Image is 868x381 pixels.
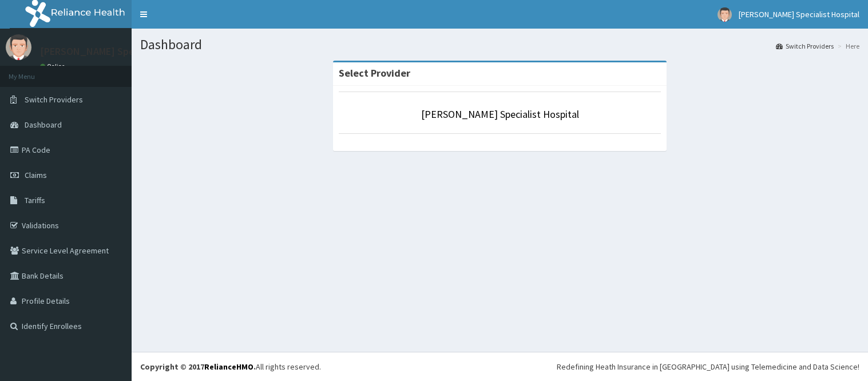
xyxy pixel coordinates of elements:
[6,34,31,60] img: User Image
[40,62,68,70] a: Online
[25,94,83,105] span: Switch Providers
[739,9,859,19] span: [PERSON_NAME] Specialist Hospital
[140,37,859,52] h1: Dashboard
[25,120,62,130] span: Dashboard
[557,361,859,372] div: Redefining Heath Insurance in [GEOGRAPHIC_DATA] using Telemedicine and Data Science!
[25,170,47,180] span: Claims
[718,7,732,22] img: User Image
[835,41,859,51] li: Here
[204,362,253,372] a: RelianceHMO
[776,41,834,51] a: Switch Providers
[25,195,45,205] span: Tariffs
[140,362,256,372] strong: Copyright © 2017 .
[132,352,868,381] footer: All rights reserved.
[339,66,410,80] strong: Select Provider
[421,108,579,121] a: [PERSON_NAME] Specialist Hospital
[40,46,201,57] p: [PERSON_NAME] Specialist Hospital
